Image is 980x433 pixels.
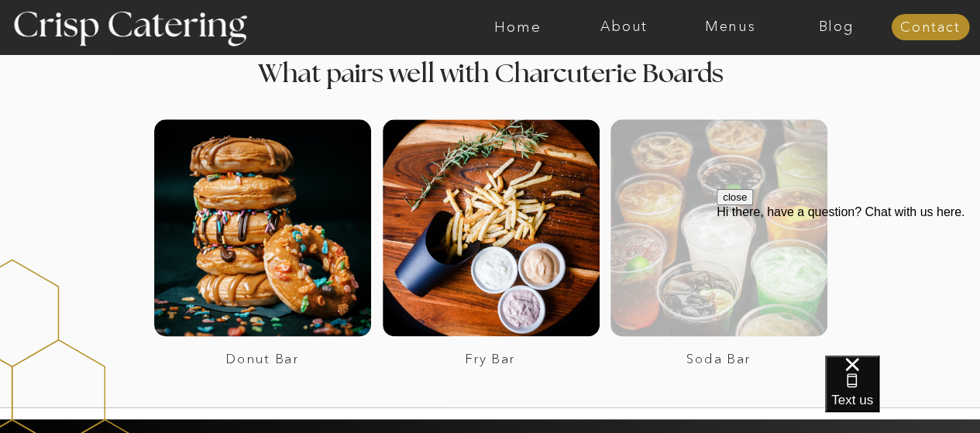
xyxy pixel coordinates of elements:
[385,352,596,366] a: Fry Bar
[571,19,677,35] a: About
[157,352,368,366] a: Donut Bar
[614,352,824,366] a: Soda Bar
[465,19,571,35] a: Home
[891,20,969,36] a: Contact
[203,61,779,91] h2: What pairs well with Charcuterie Boards
[783,19,889,35] a: Blog
[677,19,783,35] a: Menus
[717,189,980,375] iframe: podium webchat widget prompt
[825,356,980,433] iframe: podium webchat widget bubble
